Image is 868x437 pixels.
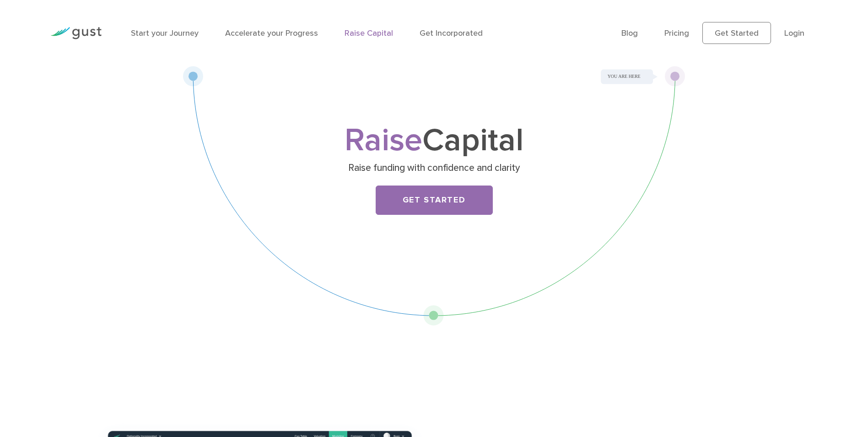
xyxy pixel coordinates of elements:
[253,126,615,155] h1: Capital
[345,121,422,159] span: Raise
[702,22,771,44] a: Get Started
[225,28,318,38] a: Accelerate your Progress
[784,28,804,38] a: Login
[420,28,483,38] a: Get Incorporated
[257,162,611,175] p: Raise funding with confidence and clarity
[376,186,493,215] a: Get Started
[664,28,689,38] a: Pricing
[50,27,102,39] img: Gust Logo
[131,28,199,38] a: Start your Journey
[345,28,393,38] a: Raise Capital
[621,28,638,38] a: Blog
